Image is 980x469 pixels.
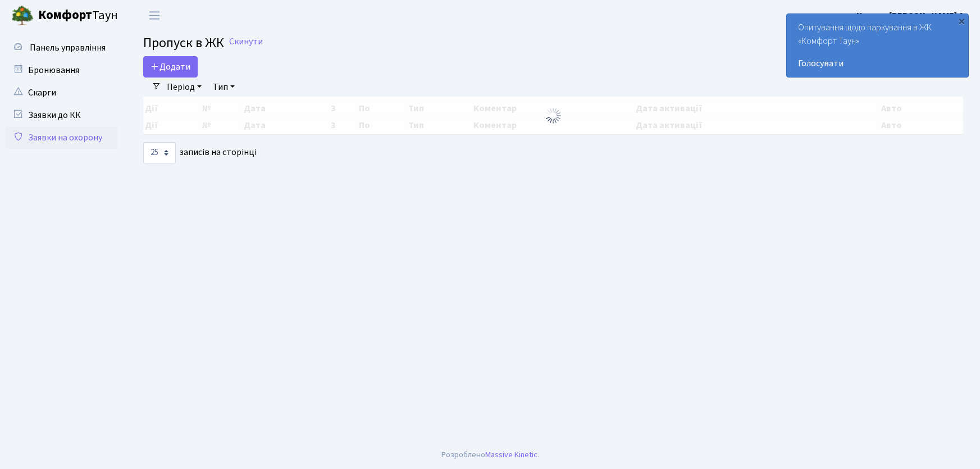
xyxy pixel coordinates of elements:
a: Цитрус [PERSON_NAME] А. [856,9,967,22]
a: Голосувати [798,57,957,70]
span: Пропуск в ЖК [143,33,224,53]
b: Комфорт [38,6,92,24]
a: Тип [208,78,239,97]
div: Опитування щодо паркування в ЖК «Комфорт Таун» [787,14,968,77]
a: Бронювання [6,59,118,81]
span: Таун [38,6,118,25]
a: Заявки на охорону [6,126,118,149]
a: Скарги [6,81,118,104]
a: Заявки до КК [6,104,118,126]
div: Розроблено . [441,449,539,461]
a: Massive Kinetic [485,449,537,461]
div: × [956,15,967,26]
a: Період [162,78,206,97]
span: Додати [151,61,190,73]
button: Переключити навігацію [140,6,168,25]
b: Цитрус [PERSON_NAME] А. [856,10,967,22]
a: Додати [143,56,198,78]
img: logo.png [11,4,34,27]
span: Панель управління [30,42,106,54]
a: Скинути [229,37,263,47]
a: Панель управління [6,37,118,59]
img: Обробка... [544,107,562,125]
label: записів на сторінці [143,142,257,163]
select: записів на сторінці [143,142,176,163]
